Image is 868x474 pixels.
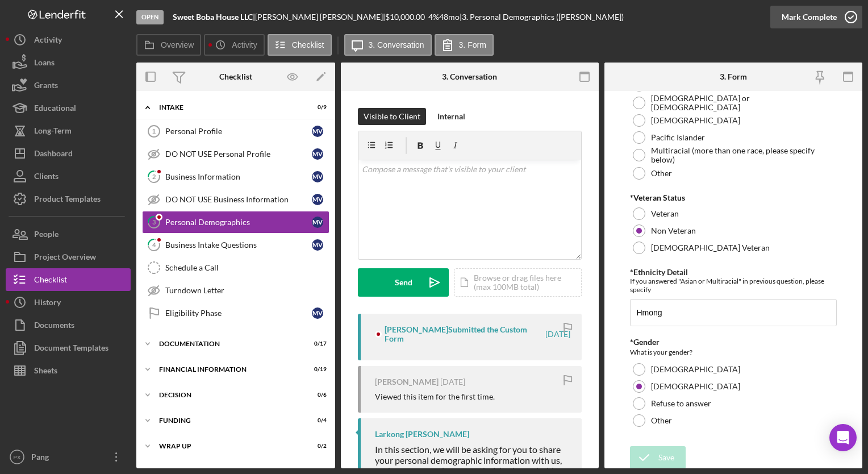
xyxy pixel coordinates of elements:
[204,34,264,56] button: Activity
[312,126,323,137] div: M V
[34,223,59,248] div: People
[6,359,131,382] button: Sheets
[6,446,131,468] button: PXPang [PERSON_NAME]
[312,148,323,160] div: M V
[6,268,131,291] button: Checklist
[375,377,439,386] div: [PERSON_NAME]
[358,108,426,125] button: Visible to Client
[268,34,332,56] button: Checklist
[152,173,156,180] tspan: 2
[142,234,329,256] a: 4Business Intake QuestionsMV
[439,13,460,22] div: 48 mo
[651,399,711,408] label: Refuse to answer
[651,243,770,252] label: [DEMOGRAPHIC_DATA] Veteran
[173,13,255,22] div: |
[255,13,385,22] div: [PERSON_NAME] [PERSON_NAME] |
[651,209,679,218] label: Veteran
[428,13,439,22] div: 4 %
[34,28,62,54] div: Activity
[34,314,74,339] div: Documents
[6,165,131,188] button: Clients
[312,239,323,251] div: M V
[344,34,432,56] button: 3. Conversation
[136,34,201,56] button: Overview
[432,108,471,125] button: Internal
[770,6,862,28] button: Mark Complete
[165,309,312,318] div: Eligibility Phase
[651,365,740,374] label: [DEMOGRAPHIC_DATA]
[6,188,131,210] a: Product Templates
[136,10,164,24] div: Open
[369,40,424,49] label: 3. Conversation
[630,193,836,202] div: *Veteran Status
[34,142,73,168] div: Dashboard
[442,72,497,81] div: 3. Conversation
[6,51,131,74] a: Loans
[375,392,495,401] div: Viewed this item for the first time.
[159,443,298,450] div: Wrap Up
[6,314,131,336] button: Documents
[630,347,836,358] div: What is your gender?
[165,172,312,181] div: Business Information
[306,340,327,347] div: 0 / 17
[159,392,298,398] div: Decision
[142,302,329,325] a: Eligibility PhaseMV
[459,40,486,49] label: 3. Form
[34,165,59,190] div: Clients
[34,74,58,99] div: Grants
[312,194,323,205] div: M V
[34,291,61,317] div: History
[312,217,323,228] div: M V
[395,268,412,297] div: Send
[142,143,329,165] a: DO NOT USE Personal ProfileMV
[232,40,257,49] label: Activity
[6,142,131,165] button: Dashboard
[165,286,329,295] div: Turndown Letter
[219,72,252,81] div: Checklist
[651,116,740,125] label: [DEMOGRAPHIC_DATA]
[34,359,57,385] div: Sheets
[165,263,329,272] div: Schedule a Call
[358,268,449,297] button: Send
[34,119,72,145] div: Long-Term
[34,51,55,77] div: Loans
[651,226,696,235] label: Non Veteran
[720,72,747,81] div: 3. Form
[34,246,96,271] div: Project Overview
[306,366,327,373] div: 0 / 19
[658,446,674,469] div: Save
[6,74,131,97] a: Grants
[161,40,194,49] label: Overview
[829,424,857,451] div: Open Intercom Messenger
[630,277,836,294] div: If you answered "Asian or Multiracial" in previous question, please specify
[165,149,312,159] div: DO NOT USE Personal Profile
[159,417,298,424] div: Funding
[6,291,131,314] button: History
[34,188,101,213] div: Product Templates
[159,340,298,347] div: Documentation
[152,241,156,248] tspan: 4
[6,246,131,268] a: Project Overview
[630,338,836,347] div: *Gender
[630,267,688,277] label: *Ethnicity Detail
[34,97,76,122] div: Educational
[292,40,324,49] label: Checklist
[142,211,329,234] a: 3Personal DemographicsMV
[6,97,131,119] button: Educational
[306,392,327,398] div: 0 / 6
[152,218,156,226] tspan: 3
[6,28,131,51] a: Activity
[142,165,329,188] a: 2Business InformationMV
[375,430,469,439] div: Larkong [PERSON_NAME]
[306,104,327,111] div: 0 / 9
[651,416,672,425] label: Other
[142,188,329,211] a: DO NOT USE Business InformationMV
[14,454,21,460] text: PX
[142,120,329,143] a: 1Personal ProfileMV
